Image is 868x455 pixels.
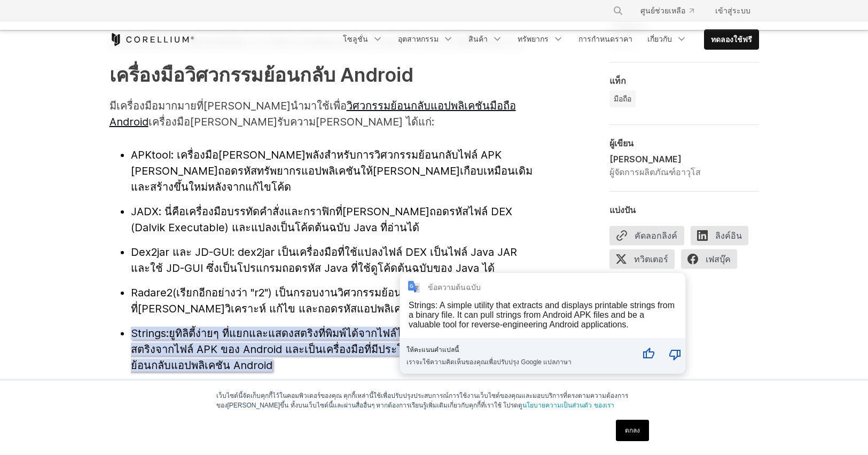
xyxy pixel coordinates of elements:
font: ทรัพยากร [518,34,549,43]
font: ยูทิลิตี้ง่ายๆ ที่แยกและแสดงสตริงที่พิมพ์ได้จากไฟล์ไบนารี [PERSON_NAME]ดึงสตริงจากไฟล์ APK ของ An... [131,327,530,372]
a: วิศวกรรมย้อนกลับแอปพลิเคชันมือถือ Android [110,99,516,128]
font: Strings: [131,327,169,340]
a: ทวิตเตอร์ [609,249,681,273]
font: มือถือ [614,94,631,103]
div: ให้คะแนนคำแปลนี้ [406,344,626,355]
font: อุตสาหกรรม [398,34,439,43]
font: JADX [131,205,159,218]
a: ตกลง [616,420,649,441]
div: เมนูการนำทาง [337,29,759,50]
button: แปลได้ดี [629,341,655,367]
button: แปลไม่ดี [656,341,682,367]
a: มือถือ [609,90,636,107]
font: ตกลง [625,427,640,434]
font: Dex2jar และ JD-GUI [131,246,232,258]
font: แท็ก [609,75,626,86]
font: APKtool [131,148,171,161]
font: [PERSON_NAME] [609,154,682,164]
font: เว็บไซต์นี้จัดเก็บคุกกี้ไว้ในคอมพิวเตอร์ของคุณ คุกกี้เหล่านี้ใช้เพื่อปรับปรุงประสบการณ์การใช้งานเ... [216,392,628,409]
font: เครื่องมือ[PERSON_NAME]รับความ[PERSON_NAME] ได้แก่: [148,115,434,128]
a: ลิงค์อิน [691,226,755,249]
div: ข้อความต้นฉบับ [428,281,481,293]
font: : เครื่องมือ[PERSON_NAME]พลังสำหรับการวิศวกรรมย้อนกลับไฟล์ APK [PERSON_NAME]ถอดรหัสทรัพยากรแอปพลิ... [131,148,533,193]
font: เกี่ยวกับ [647,34,672,43]
font: มีเครื่องมือมากมายที่[PERSON_NAME]นำมาใช้เพื่อ [110,99,347,112]
font: แบ่งปัน [609,205,636,215]
font: (เรียกอีกอย่างว่า "r2") เป็นกรอบงานวิศวกรรมย้อนกลับโอเพ่นซอร์สฟรีที่[PERSON_NAME]วิเคราะห์ แก้ไข ... [131,286,491,315]
button: คัดลอกลิงค์ [609,226,684,245]
div: Strings: A simple utility that extracts and displays printable strings from a binary file. It can... [409,301,675,329]
font: ทวิตเตอร์ [634,254,668,264]
div: เราจะใช้ความคิดเห็นของคุณเพื่อปรับปรุง Google แปลภาษา [406,355,626,367]
font: ลิงค์อิน [715,230,742,241]
a: บ้านโคเรลเลียม [110,33,194,46]
font: : dex2jar เป็นเครื่องมือที่ใช้แปลงไฟล์ DEX เป็นไฟล์ Java JAR และใช้ JD-GUI ซึ่งเป็นโปรแกรมถอดรหัส... [131,246,517,274]
font: การกำหนดราคา [578,34,632,43]
font: ผู้จัดการผลิตภัณฑ์อาวุโส [609,167,701,177]
font: เครื่องมือวิศวกรรมย้อนกลับ Android [110,63,413,87]
a: เฟสบุ๊ค [681,249,744,273]
font: ทดลองใช้ฟรี [711,35,752,44]
a: นโยบายความเป็นส่วนตัว ของเรา [522,402,614,409]
font: สินค้า [468,34,488,43]
font: โซลูชั่น [343,34,368,43]
font: Radare2 [131,286,173,299]
font: ผู้เขียน [609,138,634,148]
font: เฟสบุ๊ค [706,254,731,264]
font: : นี่คือเครื่องมือบรรทัดคำสั่งและกราฟิกที่[PERSON_NAME]ถอดรหัสไฟล์ DEX (Dalvik Executable) และแปล... [131,205,512,234]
